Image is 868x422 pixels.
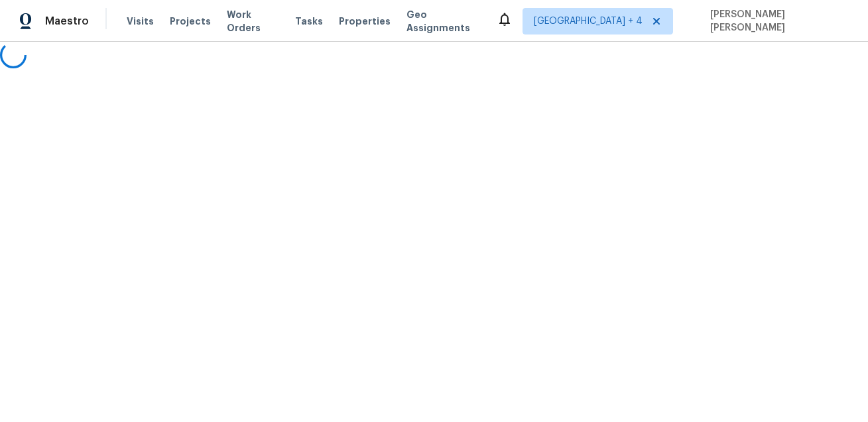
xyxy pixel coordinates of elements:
span: [GEOGRAPHIC_DATA] + 4 [534,15,643,28]
span: Work Orders [227,8,279,35]
span: Projects [170,15,211,28]
span: Tasks [295,17,323,26]
span: Visits [127,15,154,28]
span: [PERSON_NAME] [PERSON_NAME] [705,8,848,35]
span: Properties [339,15,391,28]
span: Maestro [45,15,89,28]
span: Geo Assignments [406,8,481,35]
